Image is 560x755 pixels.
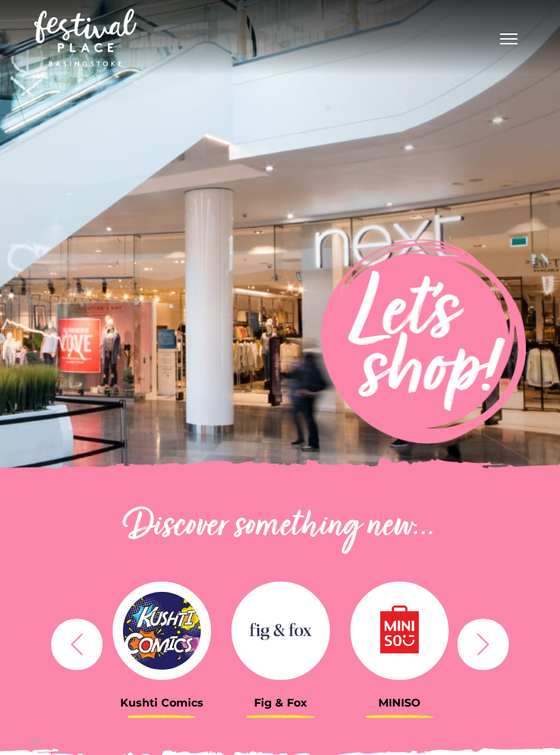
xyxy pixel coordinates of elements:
img: Festival Place Logo [34,9,137,66]
h3: Fig & Fox [232,696,330,709]
button: Toggle navigation [492,27,526,47]
h3: MINISO [350,696,449,709]
h3: Kushti Comics [113,696,211,709]
h2: Discover something new... [44,505,516,549]
a: Fig & Fox [232,576,330,709]
a: MINISO [350,576,449,709]
a: Kushti Comics [113,576,211,709]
